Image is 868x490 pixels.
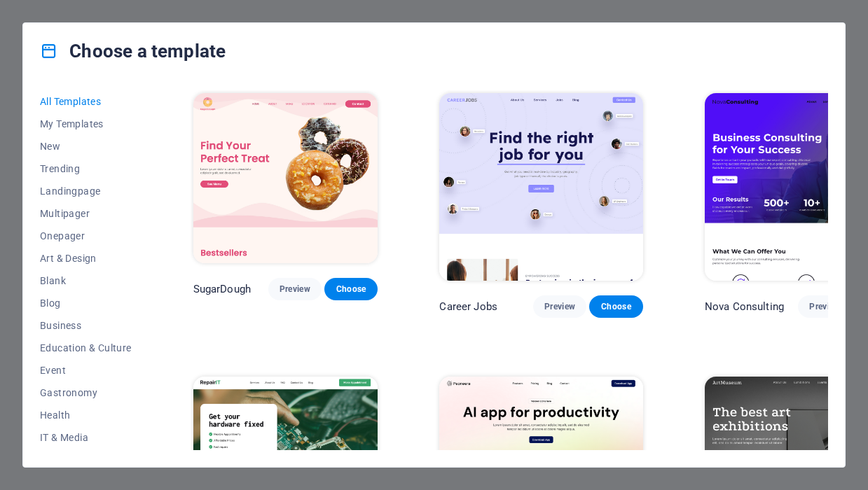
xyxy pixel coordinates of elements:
h4: Choose a template [40,40,226,62]
span: Preview [809,301,840,312]
span: Business [40,320,132,331]
button: Blog [40,292,132,314]
button: Business [40,314,132,337]
button: Legal & Finance [40,449,132,471]
span: Multipager [40,208,132,219]
span: IT & Media [40,432,132,443]
span: Preview [280,283,310,295]
span: Preview [544,301,575,312]
button: Multipager [40,202,132,225]
button: Gastronomy [40,381,132,404]
button: Blank [40,269,132,292]
span: All Templates [40,96,132,107]
span: Event [40,365,132,376]
span: Blog [40,297,132,309]
span: Onepager [40,230,132,241]
span: Health [40,409,132,421]
span: My Templates [40,118,132,129]
button: Preview [268,278,322,300]
button: Health [40,404,132,426]
button: Event [40,359,132,381]
button: Education & Culture [40,337,132,359]
span: Choose [600,301,631,312]
p: SugarDough [193,282,251,296]
button: Preview [533,295,586,318]
button: Art & Design [40,247,132,269]
span: Landingpage [40,185,132,197]
button: All Templates [40,90,132,113]
button: My Templates [40,113,132,135]
button: Preview [798,295,851,318]
span: Gastronomy [40,387,132,398]
span: New [40,141,132,152]
span: Education & Culture [40,342,132,353]
button: New [40,135,132,157]
p: Nova Consulting [705,300,784,314]
button: Trending [40,157,132,180]
span: Art & Design [40,253,132,264]
button: Landingpage [40,180,132,202]
span: Blank [40,275,132,286]
button: IT & Media [40,426,132,449]
img: Career Jobs [439,93,642,281]
p: Career Jobs [439,300,497,314]
button: Choose [589,295,642,318]
button: Choose [324,278,378,300]
img: SugarDough [193,93,378,263]
button: Onepager [40,225,132,247]
span: Choose [336,283,366,295]
span: Trending [40,163,132,174]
